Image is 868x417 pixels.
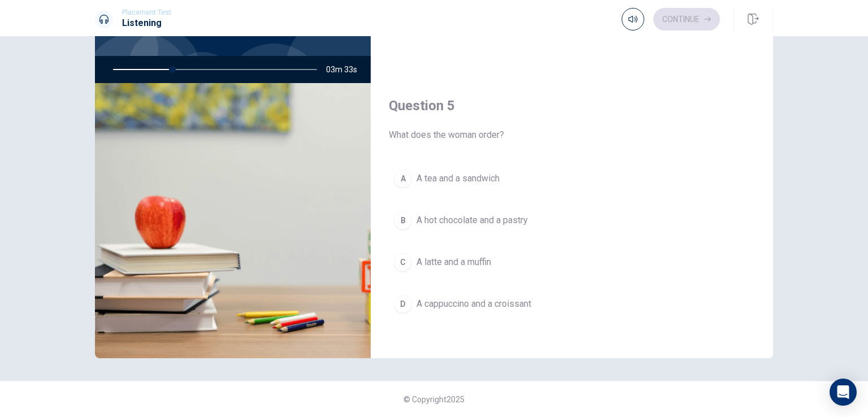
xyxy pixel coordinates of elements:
span: A cappuccino and a croissant [416,297,531,311]
button: CA latte and a muffin [389,248,755,276]
button: AA tea and a sandwich [389,164,755,193]
span: Placement Test [122,8,171,16]
div: B [394,211,412,229]
div: C [394,253,412,271]
span: A latte and a muffin [416,255,491,269]
h4: Question 5 [389,97,755,115]
div: D [394,295,412,313]
div: Open Intercom Messenger [830,379,857,406]
span: A tea and a sandwich [416,172,500,185]
span: © Copyright 2025 [403,395,465,404]
button: DA cappuccino and a croissant [389,290,755,318]
span: 03m 33s [326,56,366,83]
span: A hot chocolate and a pastry [416,214,528,227]
div: A [394,170,412,188]
span: What does the woman order? [389,128,755,142]
button: BA hot chocolate and a pastry [389,206,755,234]
h1: Listening [122,16,171,30]
img: At a Café [95,83,371,358]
